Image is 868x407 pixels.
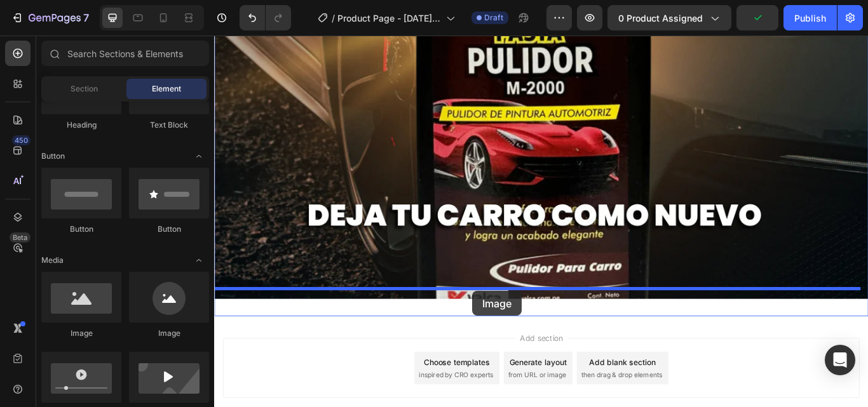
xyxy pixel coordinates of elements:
[189,146,209,166] span: Toggle open
[129,224,209,235] div: Button
[41,119,121,131] div: Heading
[783,5,837,30] button: Publish
[794,11,826,25] div: Publish
[12,135,31,145] div: 450
[129,328,209,339] div: Image
[41,224,121,235] div: Button
[825,345,855,375] div: Open Intercom Messenger
[337,11,441,25] span: Product Page - [DATE] 15:35:18
[5,5,95,30] button: 7
[152,83,181,95] span: Element
[41,150,65,162] span: Button
[240,5,291,30] div: Undo/Redo
[607,5,731,30] button: 0 product assigned
[618,11,703,25] span: 0 product assigned
[41,41,209,66] input: Search Sections & Elements
[83,10,89,25] p: 7
[332,11,335,25] span: /
[41,255,64,266] span: Media
[214,36,868,407] iframe: Design area
[484,12,503,23] span: Draft
[41,328,121,339] div: Image
[189,250,209,270] span: Toggle open
[71,83,98,95] span: Section
[129,119,209,131] div: Text Block
[10,232,31,243] div: Beta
